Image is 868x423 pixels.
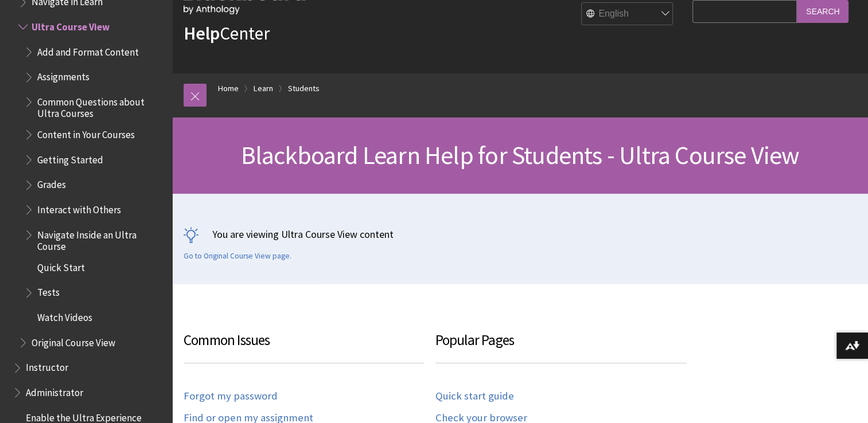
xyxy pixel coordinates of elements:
[184,22,220,45] strong: Help
[37,283,60,299] span: Tests
[32,17,110,33] span: Ultra Course View
[37,68,89,83] span: Assignments
[184,390,278,403] a: Forgot my password
[37,225,164,252] span: Navigate Inside an Ultra Course
[32,333,115,348] span: Original Course View
[26,383,83,398] span: Administrator
[26,358,68,374] span: Instructor
[37,150,103,166] span: Getting Started
[184,330,424,363] h3: Common Issues
[37,92,164,119] span: Common Questions about Ultra Courses
[37,308,92,323] span: Watch Videos
[184,227,857,241] p: You are viewing Ultra Course View content
[37,200,121,216] span: Interact with Others
[218,81,239,96] a: Home
[184,22,270,45] a: HelpCenter
[37,258,85,273] span: Quick Start
[37,125,135,140] span: Content in Your Courses
[582,3,674,26] select: Site Language Selector
[435,390,514,403] a: Quick start guide
[254,81,273,96] a: Learn
[288,81,320,96] a: Students
[435,330,687,363] h3: Popular Pages
[37,175,66,191] span: Grades
[241,139,800,171] span: Blackboard Learn Help for Students - Ultra Course View
[37,42,139,58] span: Add and Format Content
[184,251,291,261] a: Go to Original Course View page.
